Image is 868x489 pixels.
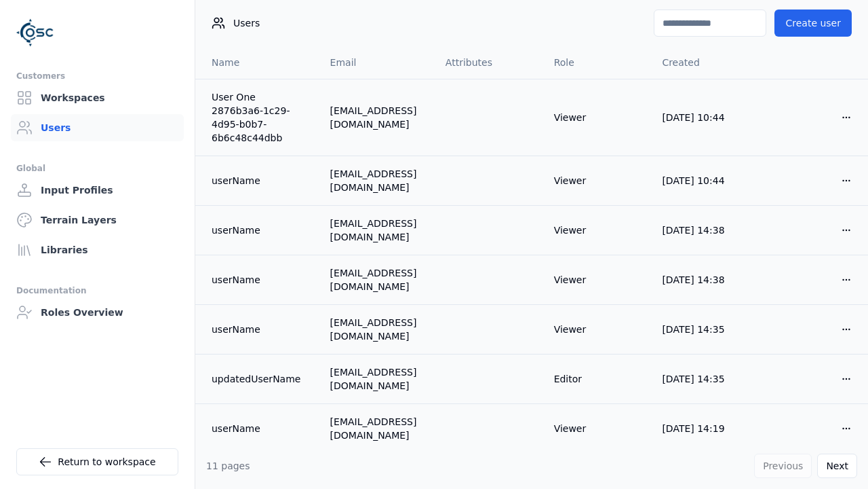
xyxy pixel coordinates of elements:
[554,111,641,124] div: Viewer
[16,14,54,52] img: Logo
[212,422,309,435] a: userName
[212,273,309,287] a: userName
[330,365,424,393] div: [EMAIL_ADDRESS][DOMAIN_NAME]
[16,160,178,177] div: Global
[817,454,857,478] button: Next
[16,68,178,84] div: Customers
[543,46,652,79] th: Role
[206,460,250,471] span: 11 pages
[330,316,424,343] div: [EMAIL_ADDRESS][DOMAIN_NAME]
[662,323,749,336] div: [DATE] 14:35
[212,223,309,237] a: userName
[554,372,641,386] div: Editor
[330,217,424,244] div: [EMAIL_ADDRESS][DOMAIN_NAME]
[11,206,184,234] a: Terrain Layers
[662,422,749,435] div: [DATE] 14:19
[554,174,641,187] div: Viewer
[11,177,184,204] a: Input Profiles
[212,372,309,386] a: updatedUserName
[435,46,543,79] th: Attributes
[195,46,319,79] th: Name
[554,273,641,287] div: Viewer
[662,111,749,124] div: [DATE] 10:44
[330,167,424,194] div: [EMAIL_ADDRESS][DOMAIN_NAME]
[330,104,424,131] div: [EMAIL_ADDRESS][DOMAIN_NAME]
[212,323,309,336] a: userName
[11,299,184,326] a: Roles Overview
[662,223,749,237] div: [DATE] 14:38
[774,10,852,37] button: Create user
[11,114,184,141] a: Users
[651,46,759,79] th: Created
[554,323,641,336] div: Viewer
[554,422,641,435] div: Viewer
[11,236,184,264] a: Libraries
[330,266,424,293] div: [EMAIL_ADDRESS][DOMAIN_NAME]
[662,273,749,287] div: [DATE] 14:38
[11,84,184,111] a: Workspaces
[233,16,260,30] span: Users
[319,46,435,79] th: Email
[212,90,309,145] a: User One 2876b3a6-1c29-4d95-b0b7-6b6c48c44dbb
[212,174,309,187] a: userName
[16,283,178,299] div: Documentation
[330,415,424,442] div: [EMAIL_ADDRESS][DOMAIN_NAME]
[662,372,749,386] div: [DATE] 14:35
[662,174,749,187] div: [DATE] 10:44
[554,223,641,237] div: Viewer
[16,448,178,475] a: Return to workspace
